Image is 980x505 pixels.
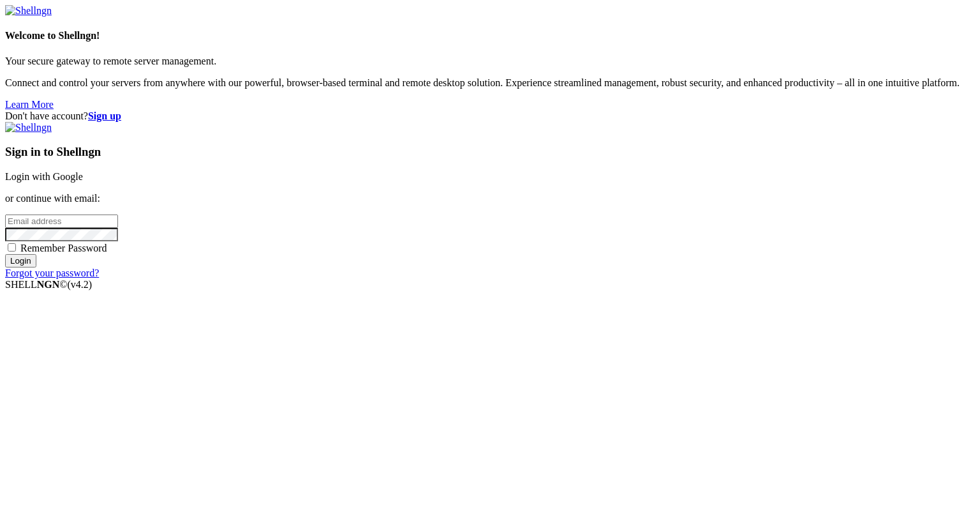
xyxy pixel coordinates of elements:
p: Your secure gateway to remote server management. [5,56,975,67]
h3: Sign in to Shellngn [5,145,975,159]
a: Learn More [5,99,54,110]
input: Remember Password [8,243,16,252]
b: NGN [37,279,60,290]
a: Login with Google [5,171,83,182]
img: Shellngn [5,122,52,133]
p: Connect and control your servers from anywhere with our powerful, browser-based terminal and remo... [5,77,975,89]
h4: Welcome to Shellngn! [5,30,975,41]
div: Don't have account? [5,110,975,122]
a: Sign up [88,110,121,121]
span: Remember Password [20,243,107,253]
input: Login [5,254,36,268]
a: Forgot your password? [5,268,99,278]
p: or continue with email: [5,193,975,204]
span: SHELL © [5,279,92,290]
input: Email address [5,215,118,228]
span: 4.2.0 [68,279,93,290]
img: Shellngn [5,5,52,17]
